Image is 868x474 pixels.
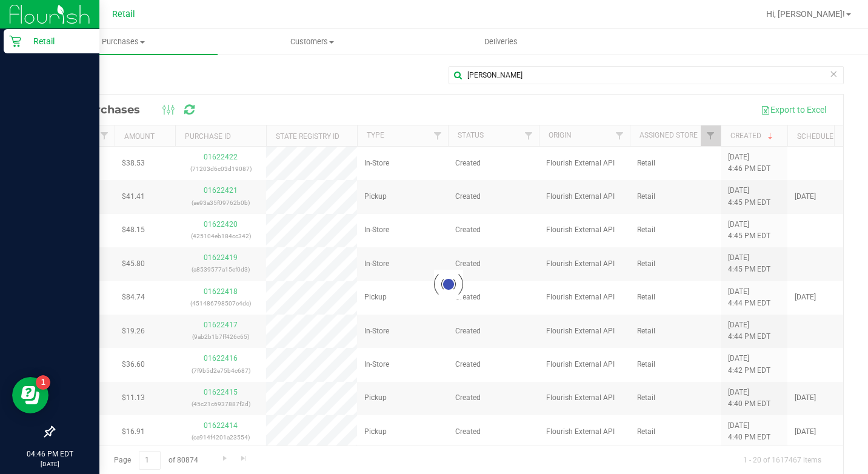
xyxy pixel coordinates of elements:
[829,66,838,82] span: Clear
[218,29,406,55] a: Customers
[407,29,595,55] a: Deliveries
[5,449,94,459] p: 04:46 PM EDT
[36,375,50,390] iframe: Resource center unread badge
[29,36,218,47] span: Purchases
[468,36,534,47] span: Deliveries
[449,66,844,84] input: Search Purchase ID, Original ID, State Registry ID or Customer Name...
[218,36,406,47] span: Customers
[5,459,94,469] p: [DATE]
[21,34,94,48] p: Retail
[766,9,845,19] span: Hi, [PERSON_NAME]!
[112,9,135,19] span: Retail
[12,377,48,413] iframe: Resource center
[9,35,21,47] inline-svg: Retail
[29,29,218,55] a: Purchases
